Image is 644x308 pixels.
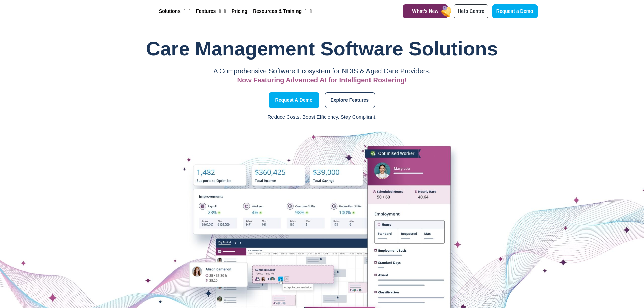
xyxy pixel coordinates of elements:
[107,6,152,17] img: CareMaster Logo
[412,8,438,14] span: What's New
[275,98,313,102] span: Request a Demo
[454,4,488,18] a: Help Centre
[492,4,538,18] a: Request a Demo
[107,35,538,62] h1: Care Management Software Solutions
[107,69,538,73] p: A Comprehensive Software Ecosystem for NDIS & Aged Care Providers.
[331,98,369,102] span: Explore Features
[403,4,448,18] a: What's New
[325,92,375,108] a: Explore Features
[237,76,407,84] span: Now Featuring Advanced AI for Intelligent Rostering!
[269,92,319,108] a: Request a Demo
[458,8,484,14] span: Help Centre
[496,8,533,14] span: Request a Demo
[4,113,640,121] p: Reduce Costs. Boost Efficiency. Stay Compliant.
